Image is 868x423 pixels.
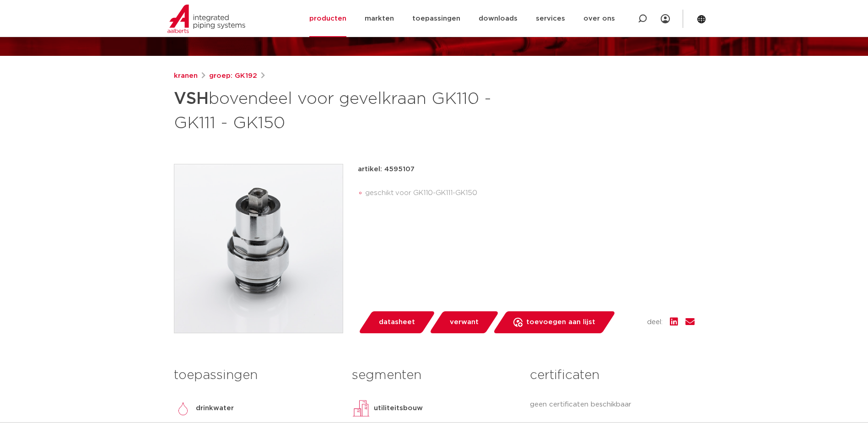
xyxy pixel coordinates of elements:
h3: toepassingen [174,366,338,385]
img: Product Image for VSH bovendeel voor gevelkraan GK110 - GK111 - GK150 [174,164,343,333]
a: groep: GK192 [209,70,257,81]
img: utiliteitsbouw [352,399,370,418]
span: deel: [647,317,663,328]
p: artikel: 4595107 [358,164,415,175]
p: utiliteitsbouw [374,403,423,414]
img: drinkwater [174,399,192,418]
h3: certificaten [530,366,694,385]
h3: segmenten [352,366,516,385]
strong: VSH [174,91,209,107]
a: verwant [429,311,499,333]
a: datasheet [358,311,436,333]
h1: bovendeel voor gevelkraan GK110 - GK111 - GK150 [174,85,518,135]
p: drinkwater [196,403,234,414]
a: kranen [174,70,198,81]
span: datasheet [379,315,415,330]
span: toevoegen aan lijst [526,315,595,330]
p: geen certificaten beschikbaar [530,399,694,410]
span: verwant [450,315,479,330]
li: geschikt voor GK110-GK111-GK150 [365,186,695,201]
